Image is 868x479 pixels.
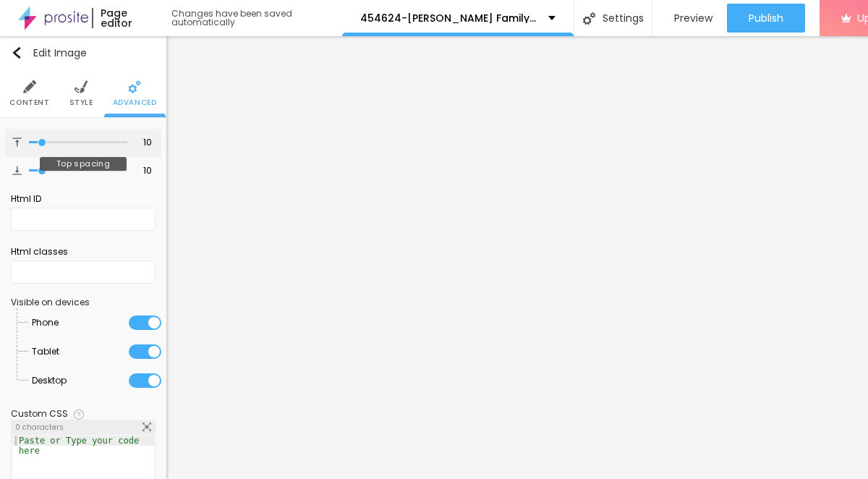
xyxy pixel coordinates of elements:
div: Html ID [11,192,156,205]
img: Icone [142,423,151,431]
span: Style [69,99,93,106]
button: Publish [727,4,805,33]
img: Icone [583,12,595,25]
div: Edit Image [11,47,87,59]
span: Desktop [32,366,67,395]
div: Page editor [92,8,157,28]
span: Publish [749,12,783,24]
span: Preview [674,12,712,24]
span: Content [9,99,49,106]
img: Icone [74,410,84,420]
p: 454624-[PERSON_NAME] Family Law [360,13,537,23]
img: Icone [23,80,36,93]
span: Tablet [32,337,59,366]
div: Changes have been saved automatically [171,9,342,27]
img: Icone [12,166,22,175]
img: Icone [12,137,22,147]
div: Paste or Type your code here [12,436,154,456]
button: Preview [652,4,727,33]
img: Icone [11,47,22,59]
div: Custom CSS [11,410,68,418]
div: Visible on devices [11,298,156,307]
span: Advanced [113,99,157,106]
div: 0 characters [12,420,155,435]
div: Html classes [11,245,156,258]
img: Icone [128,80,141,93]
span: Phone [32,308,59,337]
img: Icone [75,80,88,93]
